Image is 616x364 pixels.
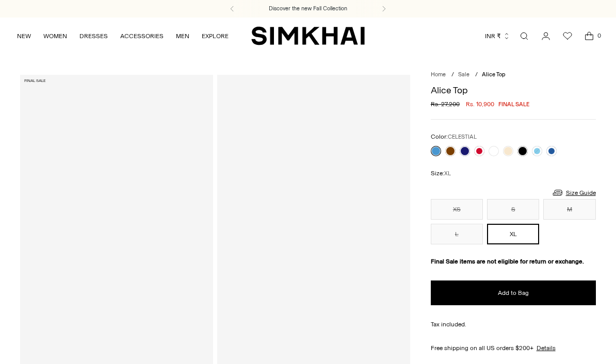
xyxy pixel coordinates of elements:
[466,100,494,109] span: Rs. 10,900
[487,199,539,220] button: S
[514,26,534,46] a: Open search modal
[431,71,446,78] a: Home
[202,25,229,47] a: EXPLORE
[431,169,451,178] label: Size:
[251,26,365,46] a: SIMKHAI
[444,170,451,177] span: XL
[537,343,556,353] a: Details
[431,280,596,305] button: Add to Bag
[431,224,483,244] button: L
[448,134,477,140] span: CELESTIAL
[458,71,469,78] a: Sale
[120,25,164,47] a: ACCESSORIES
[176,25,189,47] a: MEN
[79,25,108,47] a: DRESSES
[552,186,596,199] a: Size Guide
[431,71,596,79] nav: breadcrumbs
[431,320,596,329] div: Tax included.
[594,31,604,40] span: 0
[17,25,31,47] a: NEW
[431,100,460,109] s: Rs. 27,200
[269,5,347,13] a: Discover the new Fall Collection
[431,132,477,142] label: Color:
[536,26,556,46] a: Go to the account page
[487,224,539,244] button: XL
[431,343,596,353] div: Free shipping on all US orders $200+
[543,199,595,220] button: M
[579,26,599,46] a: Open cart modal
[20,75,213,364] a: Alice Top
[557,26,578,46] a: Wishlist
[451,71,454,79] div: /
[485,25,510,47] button: INR ₹
[217,75,410,364] a: Alice Top
[431,258,584,265] strong: Final Sale items are not eligible for return or exchange.
[431,199,483,220] button: XS
[498,289,529,297] span: Add to Bag
[43,25,67,47] a: WOMEN
[482,71,506,78] span: Alice Top
[431,86,596,95] h1: Alice Top
[475,71,478,79] div: /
